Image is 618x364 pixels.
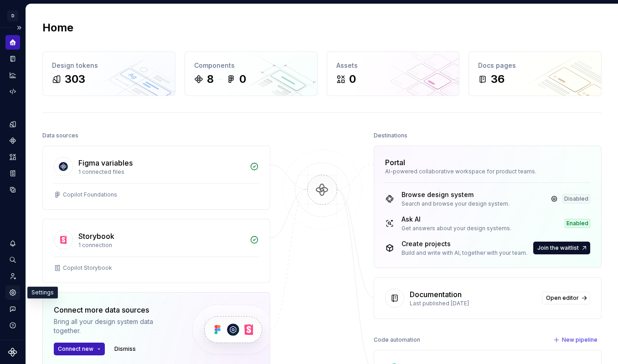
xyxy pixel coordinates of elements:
a: Docs pages36 [469,51,602,96]
div: AI-powered collaborative workspace for product teams. [385,168,590,175]
a: Assets [5,150,20,164]
div: Last published [DATE] [410,300,536,307]
a: Invite team [5,269,20,283]
a: Documentation [5,51,20,66]
a: Components80 [185,51,318,96]
a: Design tokens [5,117,20,131]
div: Enabled [565,219,590,228]
a: Open editor [542,292,590,304]
button: Join the waitlist [533,242,590,254]
div: 0 [349,72,356,86]
div: Docs pages [478,61,592,70]
div: Assets [336,61,450,70]
a: Storybook1 connectionCopilot Storybook [42,219,270,283]
span: New pipeline [562,336,597,344]
div: Browse design system [402,190,510,199]
div: 1 connected files [78,168,244,176]
div: Data sources [42,129,78,142]
a: Code automation [5,84,20,99]
a: Analytics [5,68,20,82]
a: Figma variables1 connected filesCopilot Foundations [42,146,270,210]
button: New pipeline [551,334,602,346]
div: Components [194,61,308,70]
svg: Supernova Logo [8,348,17,357]
button: Notifications [5,236,20,251]
div: Destinations [374,129,407,142]
div: Settings [27,287,58,298]
div: 0 [239,72,246,86]
button: Dismiss [110,343,140,355]
div: Search and browse your design system. [402,200,510,207]
div: Create projects [402,239,527,248]
div: Ask AI [402,215,511,224]
span: Connect new [58,345,93,353]
a: Assets0 [327,51,460,96]
div: Design tokens [52,61,166,70]
div: 36 [491,72,505,86]
a: Design tokens303 [42,51,175,96]
a: Home [5,35,20,50]
div: Get answers about your design systems. [402,225,511,232]
div: Figma variables [78,157,133,168]
a: Settings [5,285,20,300]
button: Expand sidebar [13,21,26,34]
span: Dismiss [114,345,136,353]
div: Disabled [562,194,590,203]
div: D [7,10,18,21]
h2: Home [42,20,73,35]
a: Data sources [5,182,20,197]
button: Contact support [5,302,20,316]
div: 1 connection [78,242,244,249]
span: Open editor [546,294,579,302]
div: Copilot Foundations [63,191,117,198]
span: Join the waitlist [537,244,579,252]
div: Connect more data sources [54,304,177,315]
div: Bring all your design system data together. [54,317,177,335]
a: Components [5,133,20,148]
div: Code automation [374,334,420,346]
div: Copilot Storybook [63,264,112,272]
button: Connect new [54,343,105,355]
div: Portal [385,157,405,168]
div: Storybook [78,231,114,242]
div: Build and write with AI, together with your team. [402,249,527,257]
div: 303 [65,72,85,86]
a: Storybook stories [5,166,20,181]
button: Search ⌘K [5,253,20,267]
button: D [2,6,24,25]
div: 8 [207,72,214,86]
div: Documentation [410,289,462,300]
